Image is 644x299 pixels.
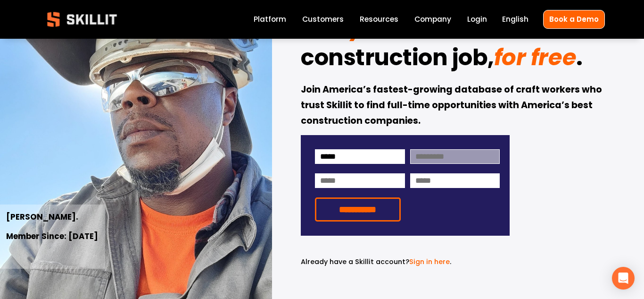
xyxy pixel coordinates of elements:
p: . [301,256,510,267]
em: your dream [349,11,485,43]
div: Open Intercom Messenger [612,267,635,290]
strong: [PERSON_NAME]. [6,211,78,224]
a: Book a Demo [543,10,605,28]
a: Customers [302,13,344,26]
span: Already have a Skillit account? [301,257,409,266]
strong: Join America’s fastest-growing database of craft workers who trust Skillit to find full-time oppo... [301,83,604,129]
span: Resources [360,14,398,25]
strong: . [576,40,583,79]
img: Skillit [39,5,125,34]
strong: Member Since: [DATE] [6,230,98,244]
a: Sign in here [409,257,450,266]
a: Company [414,13,451,26]
span: English [502,14,528,25]
strong: construction job, [301,40,494,79]
div: language picker [502,13,528,26]
em: for free [494,42,576,73]
strong: Find [301,10,349,49]
a: Login [467,13,487,26]
a: Platform [254,13,286,26]
a: folder dropdown [360,13,398,26]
